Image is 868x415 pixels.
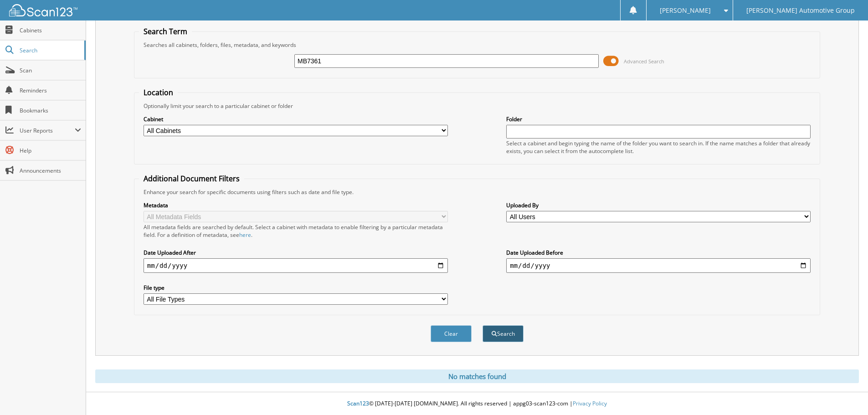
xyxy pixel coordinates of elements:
iframe: Chat Widget [822,371,868,415]
div: © [DATE]-[DATE] [DOMAIN_NAME]. All rights reserved | appg03-scan123-com | [86,393,868,415]
label: Uploaded By [506,201,811,209]
label: File type [144,284,448,292]
span: Announcements [20,167,81,174]
button: Search [483,325,524,342]
div: All metadata fields are searched by default. Select a cabinet with metadata to enable filtering b... [144,223,448,239]
span: User Reports [20,127,75,134]
label: Date Uploaded Before [506,249,811,256]
span: Cabinets [20,26,81,34]
div: Searches all cabinets, folders, files, metadata, and keywords [139,41,815,49]
legend: Additional Document Filters [139,174,244,184]
label: Metadata [144,201,448,209]
input: end [506,258,811,273]
img: scan123-logo-white.svg [9,4,77,16]
span: Help [20,147,81,154]
div: Optionally limit your search to a particular cabinet or folder [139,102,815,110]
label: Date Uploaded After [144,249,448,256]
span: Scan123 [347,400,369,407]
label: Cabinet [144,115,448,123]
input: start [144,258,448,273]
a: Privacy Policy [573,400,607,407]
a: here [239,231,251,239]
span: [PERSON_NAME] Automotive Group [746,8,855,13]
span: Scan [20,67,81,74]
div: Select a cabinet and begin typing the name of the folder you want to search in. If the name match... [506,139,811,155]
legend: Location [139,87,178,97]
span: Advanced Search [624,58,664,65]
label: Folder [506,115,811,123]
div: Enhance your search for specific documents using filters such as date and file type. [139,188,815,196]
button: Clear [431,325,472,342]
span: Reminders [20,87,81,94]
legend: Search Term [139,26,192,36]
span: Bookmarks [20,107,81,114]
span: [PERSON_NAME] [660,8,711,13]
span: Search [20,46,80,54]
div: No matches found [95,369,859,383]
